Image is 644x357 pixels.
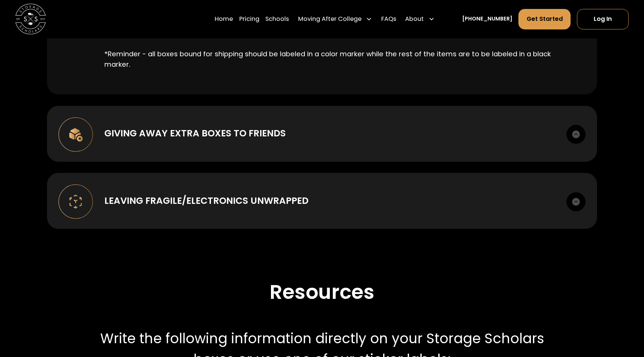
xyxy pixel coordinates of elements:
[269,280,375,304] h2: Resources
[215,9,233,30] a: Home
[381,9,396,30] a: FAQs
[577,9,629,29] a: Log In
[298,15,362,24] div: Moving After College
[104,127,286,140] div: Giving away extra boxes to friends
[462,15,512,23] a: [PHONE_NUMBER]
[104,194,309,208] div: Leaving Fragile/Electronics unwrapped
[405,15,424,24] div: About
[15,4,46,34] img: Storage Scholars main logo
[295,9,375,30] div: Moving After College
[239,9,259,30] a: Pricing
[402,9,438,30] div: About
[518,9,571,29] a: Get Started
[265,9,289,30] a: Schools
